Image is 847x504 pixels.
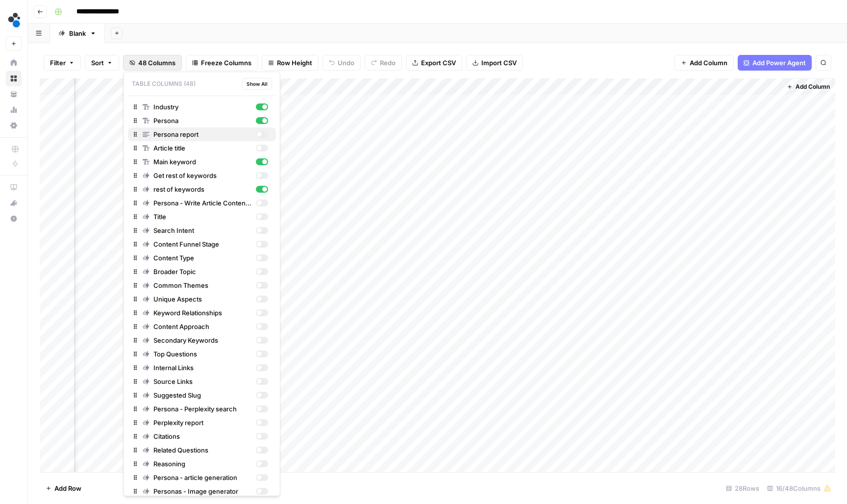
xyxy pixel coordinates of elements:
[153,184,252,194] span: rest of keywords
[138,58,175,68] span: 48 Columns
[153,239,252,249] span: Content Funnel Stage
[406,55,462,71] button: Export CSV
[6,86,22,102] a: Your Data
[153,129,252,139] span: Persona report
[91,58,104,68] span: Sort
[153,404,252,414] span: Persona - Perplexity search
[690,58,727,68] span: Add Column
[153,363,252,373] span: Internal Links
[153,102,252,112] span: Industry
[6,11,24,29] img: spot.ai Logo
[186,55,258,71] button: Freeze Columns
[262,55,319,71] button: Row Height
[6,55,22,71] a: Home
[153,459,252,469] span: Reasoning
[153,157,252,167] span: Main keyword
[323,55,361,71] button: Undo
[481,58,517,68] span: Import CSV
[153,308,252,318] span: Keyword Relationships
[153,473,252,482] span: Persona - article generation
[50,24,105,43] a: Blank
[380,58,396,68] span: Redo
[128,76,276,92] p: Table Columns (48)
[242,78,272,90] button: Show All
[421,58,456,68] span: Export CSV
[247,80,268,88] span: Show All
[153,431,252,441] span: Citations
[153,226,252,235] span: Search Intent
[6,196,21,210] div: What's new?
[153,445,252,455] span: Related Questions
[338,58,354,68] span: Undo
[6,179,22,195] a: AirOps Academy
[153,280,252,290] span: Common Themes
[6,118,22,133] a: Settings
[6,102,22,118] a: Usage
[54,483,81,493] span: Add Row
[153,143,252,153] span: Article title
[50,58,66,68] span: Filter
[153,198,252,208] span: Persona - Write Article Content Brief
[85,55,119,71] button: Sort
[153,335,252,345] span: Secondary Keywords
[796,82,830,91] span: Add Column
[153,322,252,331] span: Content Approach
[153,116,252,126] span: Persona
[153,253,252,263] span: Content Type
[763,480,835,496] div: 16/48 Columns
[153,171,252,180] span: Get rest of keywords
[153,294,252,304] span: Unique Aspects
[153,267,252,277] span: Broader Topic
[466,55,523,71] button: Import CSV
[6,195,22,211] button: What's new?
[738,55,812,71] button: Add Power Agent
[153,390,252,400] span: Suggested Slug
[201,58,251,68] span: Freeze Columns
[44,55,81,71] button: Filter
[6,8,22,32] button: Workspace: spot.ai
[365,55,402,71] button: Redo
[6,71,22,86] a: Browse
[153,212,252,222] span: Title
[123,55,182,71] button: 48 Columns
[153,349,252,359] span: Top Questions
[277,58,312,68] span: Row Height
[40,480,87,496] button: Add Row
[153,486,252,496] span: Personas - Image generator
[69,28,86,38] div: Blank
[6,211,22,227] button: Help + Support
[674,55,734,71] button: Add Column
[153,377,252,386] span: Source Links
[783,80,834,93] button: Add Column
[153,418,252,428] span: Perplexity report
[722,480,763,496] div: 28 Rows
[124,72,280,496] div: 48 Columns
[752,58,806,68] span: Add Power Agent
